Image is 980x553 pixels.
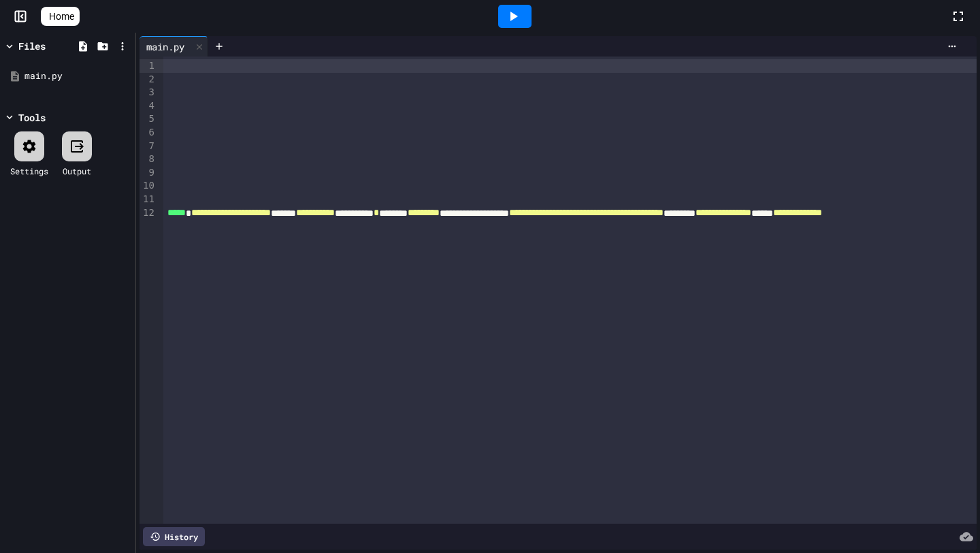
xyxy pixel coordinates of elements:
div: 9 [140,166,157,180]
div: Settings [10,165,48,177]
div: 10 [140,179,157,193]
div: 6 [140,126,157,140]
div: 1 [140,59,157,73]
div: 7 [140,140,157,153]
div: main.py [140,36,208,57]
div: main.py [24,69,131,83]
a: Home [41,7,80,26]
div: 4 [140,99,157,113]
div: 12 [140,206,157,220]
div: 11 [140,193,157,206]
div: 5 [140,112,157,126]
div: 8 [140,153,157,166]
div: main.py [140,39,191,54]
div: Tools [18,110,46,125]
div: Files [18,39,46,53]
div: Output [63,165,91,177]
div: 2 [140,73,157,86]
span: Home [49,10,74,23]
div: 3 [140,86,157,99]
div: History [143,527,205,546]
